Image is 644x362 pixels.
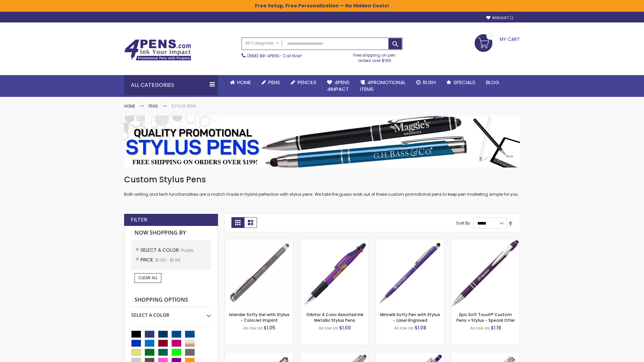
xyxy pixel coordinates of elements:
[268,79,280,86] span: Pens
[141,256,155,263] span: Price
[149,103,158,109] a: Pens
[171,103,196,109] strong: Stylus Pens
[319,325,338,331] span: As low as
[138,275,158,281] span: Clear All
[360,79,406,93] span: 4PROMOTIONAL ITEMS
[237,79,251,86] span: Home
[131,293,211,307] strong: Shopping Options
[456,220,470,226] label: Sort By
[155,257,180,263] span: $1.00 - $1.99
[243,325,263,331] span: As low as
[376,239,444,307] img: Minnelli Softy Pen with Stylus - Laser Engraved-Purple
[131,216,147,224] strong: Filter
[451,239,520,244] a: 4P-MS8B-Purple
[181,247,193,253] span: Purple
[411,75,441,90] a: Rush
[415,324,426,331] span: $1.08
[131,226,211,240] strong: Now Shopping by
[306,312,363,323] a: Orbitor 4 Color Assorted Ink Metallic Stylus Pens
[247,53,279,59] a: (888) 88-4PENS
[441,75,481,90] a: Specials
[131,307,211,318] div: Select A Color
[491,324,501,331] span: $1.19
[135,273,161,283] a: Clear All
[231,217,244,228] strong: Grid
[380,312,440,323] a: Minnelli Softy Pen with Stylus - Laser Engraved
[242,38,282,49] a: All Categories
[457,312,515,323] a: Epic Soft Touch® Custom Pens + Stylus - Special Offer
[451,239,520,307] img: 4P-MS8B-Purple
[141,247,181,253] span: Select A Color
[346,50,403,63] div: Free shipping on pen orders over $199
[470,325,490,331] span: As low as
[301,352,369,358] a: Tres-Chic with Stylus Metal Pen - Standard Laser-Purple
[301,239,369,307] img: Orbitor 4 Color Assorted Ink Metallic Stylus Pens-Purple
[301,239,369,244] a: Orbitor 4 Color Assorted Ink Metallic Stylus Pens-Purple
[124,39,191,61] img: 4Pens Custom Pens and Promotional Products
[453,79,475,86] span: Specials
[355,75,411,97] a: 4PROMOTIONALITEMS
[247,53,302,59] span: - Call Now!
[124,103,135,109] a: Home
[225,352,293,358] a: Avendale Velvet Touch Stylus Gel Pen-Purple
[339,324,351,331] span: $1.00
[486,79,499,86] span: Blog
[486,15,513,20] a: Wishlist
[124,75,218,95] div: All Categories
[423,79,436,86] span: Rush
[394,325,414,331] span: As low as
[451,352,520,358] a: Tres-Chic Touch Pen - Standard Laser-Purple
[481,75,504,90] a: Blog
[225,239,293,307] img: Islander Softy Gel with Stylus - ColorJet Imprint-Purple
[124,174,520,197] div: Both writing and tech functionalities are a match made in hybrid perfection with stylus pens. We ...
[256,75,285,90] a: Pens
[327,79,350,93] span: 4Pens 4impact
[298,79,316,86] span: Pencils
[264,324,275,331] span: $1.05
[225,75,256,90] a: Home
[124,116,520,168] img: Stylus Pens
[376,352,444,358] a: Phoenix Softy with Stylus Pen - Laser-Purple
[225,239,293,244] a: Islander Softy Gel with Stylus - ColorJet Imprint-Purple
[124,174,520,185] h1: Custom Stylus Pens
[285,75,322,90] a: Pencils
[322,75,355,97] a: 4Pens4impact
[229,312,289,323] a: Islander Softy Gel with Stylus - ColorJet Imprint
[245,41,279,46] span: All Categories
[376,239,444,244] a: Minnelli Softy Pen with Stylus - Laser Engraved-Purple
